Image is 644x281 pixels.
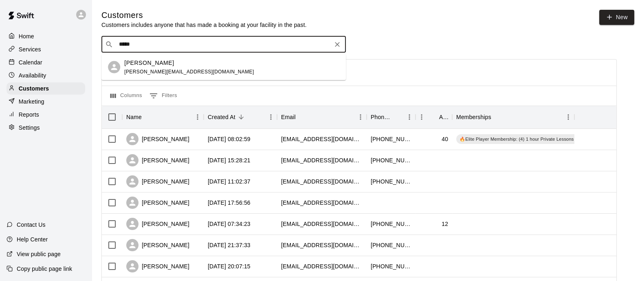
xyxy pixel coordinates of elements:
[7,108,85,121] a: Reports
[7,56,85,69] a: Calendar
[371,106,392,128] div: Phone Number
[17,250,61,258] p: View public page
[17,265,72,273] p: Copy public page link
[439,106,448,128] div: Age
[403,111,415,123] button: Menu
[265,111,277,123] button: Menu
[191,111,204,123] button: Menu
[332,39,343,50] button: Clear
[126,175,189,188] div: [PERSON_NAME]
[142,111,153,123] button: Sort
[452,106,574,128] div: Memberships
[126,133,189,145] div: [PERSON_NAME]
[371,241,411,249] div: +15109801626
[208,220,251,228] div: 2025-09-11 07:34:23
[7,69,85,82] a: Availability
[208,156,251,164] div: 2025-09-15 15:28:21
[19,32,34,40] p: Home
[208,106,235,128] div: Created At
[281,156,363,164] div: jjd1979@hotmail.com
[354,111,367,123] button: Menu
[19,45,41,53] p: Services
[7,82,85,95] a: Customers
[281,241,363,249] div: mariaangelesarce4@gmail.com
[19,124,40,132] p: Settings
[442,135,448,143] div: 40
[281,220,363,228] div: klsmoot4@icloud.com
[456,106,491,128] div: Memberships
[371,262,411,270] div: +15107344514
[19,111,39,119] p: Reports
[208,177,251,186] div: 2025-09-13 11:02:37
[7,122,85,134] a: Settings
[442,220,448,228] div: 12
[208,199,251,207] div: 2025-09-11 17:56:56
[124,69,254,74] span: [PERSON_NAME][EMAIL_ADDRESS][DOMAIN_NAME]
[415,106,452,128] div: Age
[147,89,179,102] button: Show filters
[296,111,307,123] button: Sort
[124,58,174,67] p: [PERSON_NAME]
[7,30,85,42] a: Home
[428,111,439,123] button: Sort
[126,154,189,166] div: [PERSON_NAME]
[101,21,307,29] p: Customers includes anyone that has made a booking at your facility in the past.
[208,262,251,270] div: 2025-09-10 20:07:15
[208,241,251,249] div: 2025-09-10 21:37:33
[371,177,411,186] div: +15103220270
[126,197,189,209] div: [PERSON_NAME]
[101,10,307,21] h5: Customers
[108,61,120,73] div: Greenlee Sartorius
[7,95,85,108] a: Marketing
[281,262,363,270] div: emailsaramontoya@gmail.com
[491,111,503,123] button: Sort
[122,106,204,128] div: Name
[101,36,346,53] div: Search customers by name or email
[19,58,42,66] p: Calendar
[371,156,411,164] div: +12192013906
[17,221,46,229] p: Contact Us
[599,10,634,25] a: New
[235,111,247,123] button: Sort
[7,43,85,55] a: Services
[208,135,251,143] div: 2025-09-16 08:02:59
[281,177,363,186] div: lenissaadumlao@gmail.com
[126,218,189,230] div: [PERSON_NAME]
[17,235,48,243] p: Help Center
[19,97,44,106] p: Marketing
[392,111,403,123] button: Sort
[415,111,428,123] button: Menu
[281,199,363,207] div: genorabyrdgibbs@yahoo.com
[371,135,411,143] div: +15107766175
[108,89,144,102] button: Select columns
[281,106,296,128] div: Email
[562,111,574,123] button: Menu
[126,260,189,272] div: [PERSON_NAME]
[204,106,277,128] div: Created At
[126,239,189,251] div: [PERSON_NAME]
[126,106,142,128] div: Name
[371,220,411,228] div: +19258950023
[281,135,363,143] div: claytonwilliams2540@gmail.com
[277,106,367,128] div: Email
[367,106,415,128] div: Phone Number
[19,84,49,93] p: Customers
[19,71,46,80] p: Availability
